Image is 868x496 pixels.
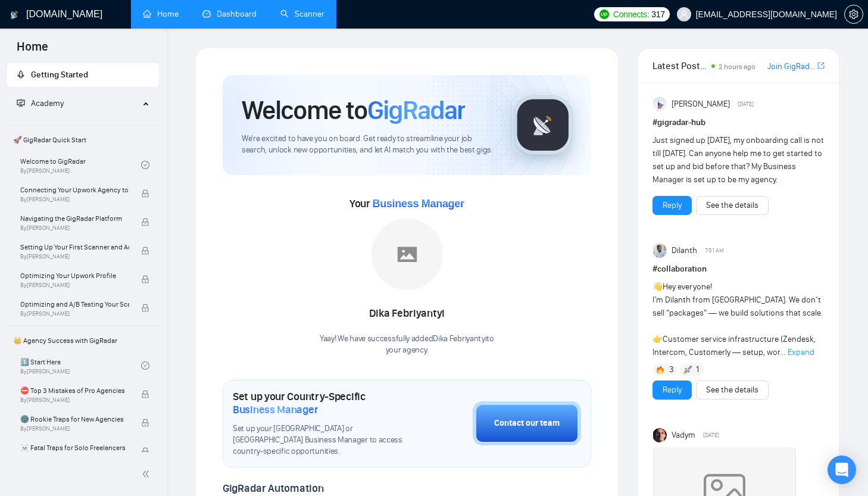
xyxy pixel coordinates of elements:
button: Contact our team [473,401,581,445]
span: Business Manager [233,403,318,416]
span: lock [141,247,149,255]
span: 2 hours ago [719,63,755,71]
span: user [680,10,688,18]
span: 👑 Agency Success with GigRadar [8,329,158,352]
span: By [PERSON_NAME] [20,397,129,404]
span: setting [845,10,863,19]
span: We're excited to have you on board. Get ready to streamline your job search, unlock new opportuni... [242,133,494,156]
span: lock [141,218,149,226]
a: See the details [706,383,758,397]
p: your agency . [320,345,494,356]
a: Join GigRadar Slack Community [767,60,815,73]
a: setting [844,10,863,19]
span: Set up your [GEOGRAPHIC_DATA] or [GEOGRAPHIC_DATA] Business Manager to access country-specific op... [233,423,413,457]
span: 3 [669,364,674,376]
img: 🚀 [683,366,692,374]
span: Connects: [613,8,649,21]
span: By [PERSON_NAME] [20,224,129,232]
span: lock [141,390,149,398]
a: Welcome to GigRadarBy[PERSON_NAME] [20,152,141,178]
span: 🚀 GigRadar Quick Start [8,128,158,152]
span: Optimizing Your Upwork Profile [20,270,129,282]
span: Setting Up Your First Scanner and Auto-Bidder [20,241,129,253]
span: 317 [651,8,664,21]
a: searchScanner [280,9,324,19]
h1: # gigradar-hub [652,116,825,129]
span: [DATE] [738,99,754,110]
span: Your [349,197,464,210]
span: Latest Posts from the GigRadar Community [652,58,708,73]
span: Getting Started [31,70,88,80]
span: [DATE] [703,430,719,441]
img: gigradar-logo.png [513,95,573,155]
a: Reply [663,199,682,212]
button: See the details [696,380,769,400]
span: lock [141,275,149,283]
span: GigRadar [367,94,465,126]
span: 1 [696,364,699,376]
h1: Set up your Country-Specific [233,390,413,416]
button: Reply [652,196,692,215]
img: upwork-logo.png [600,10,609,19]
span: Navigating the GigRadar Platform [20,213,129,224]
span: lock [141,189,149,198]
button: setting [844,5,863,24]
span: Just signed up [DATE], my onboarding call is not till [DATE]. Can anyone help me to get started t... [652,135,824,185]
span: export [817,61,825,70]
div: Yaay! We have successfully added Dika Febriyantyi to [320,333,494,356]
img: 🔥 [656,366,664,374]
span: check-circle [141,361,149,370]
span: Hey everyone! I’m Dilanth from [GEOGRAPHIC_DATA]. We don’t sell “packages” — we build solutions t... [652,282,823,357]
h1: # collaboration [652,263,825,276]
span: fund-projection-screen [17,99,25,107]
span: Dilanth [672,244,697,257]
img: logo [10,5,18,24]
span: 7:51 AM [705,245,724,256]
h1: Welcome to [242,94,465,126]
span: By [PERSON_NAME] [20,196,129,203]
a: 1️⃣ Start HereBy[PERSON_NAME] [20,352,141,379]
img: Dilanth [653,244,667,258]
span: Home [7,38,58,63]
span: 👉 [652,334,663,344]
span: ☠️ Fatal Traps for Solo Freelancers [20,442,129,454]
span: rocket [17,70,25,79]
img: Vadym [653,428,667,442]
span: 👋 [652,282,663,292]
span: By [PERSON_NAME] [20,282,129,289]
span: Academy [31,98,64,108]
span: double-left [142,468,154,480]
span: Vadym [672,429,695,442]
a: See the details [706,199,758,212]
span: Optimizing and A/B Testing Your Scanner for Better Results [20,298,129,310]
span: lock [141,304,149,312]
a: dashboardDashboard [202,9,257,19]
div: Dika Febriyantyi [320,304,494,324]
div: Contact our team [494,417,560,430]
span: By [PERSON_NAME] [20,253,129,260]
span: By [PERSON_NAME] [20,425,129,432]
span: Business Manager [372,198,464,210]
a: export [817,60,825,71]
img: placeholder.png [371,219,443,290]
span: Connecting Your Upwork Agency to GigRadar [20,184,129,196]
span: [PERSON_NAME] [672,98,730,111]
div: Open Intercom Messenger [828,456,856,484]
a: Reply [663,383,682,397]
span: Academy [17,98,64,108]
span: By [PERSON_NAME] [20,310,129,317]
a: homeHome [143,9,179,19]
li: Getting Started [7,63,159,87]
span: GigRadar Automation [223,482,323,495]
span: lock [141,419,149,427]
span: check-circle [141,161,149,169]
span: lock [141,447,149,456]
button: Reply [652,380,692,400]
span: 🌚 Rookie Traps for New Agencies [20,413,129,425]
span: ⛔ Top 3 Mistakes of Pro Agencies [20,385,129,397]
button: See the details [696,196,769,215]
span: Expand [788,347,814,357]
img: Anisuzzaman Khan [653,97,667,111]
